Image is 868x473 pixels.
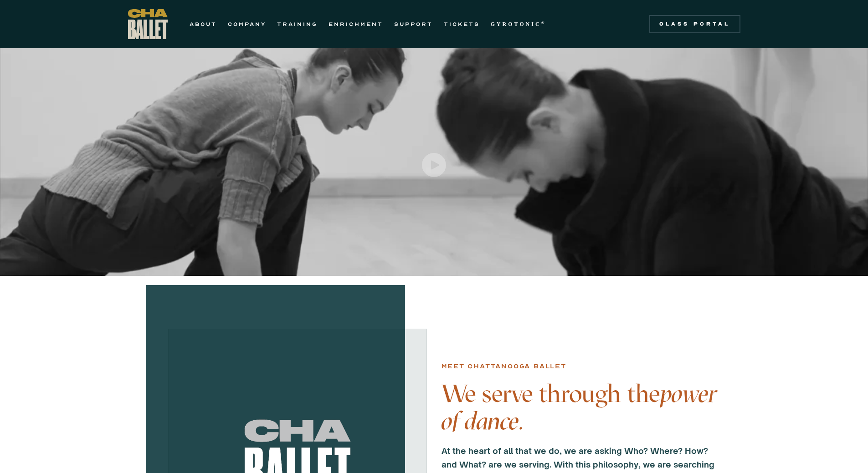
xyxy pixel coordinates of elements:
[655,20,735,28] div: Class Portal
[541,20,546,25] sup: ®
[444,19,480,30] a: TICKETS
[442,379,717,436] em: power of dance.
[190,19,217,30] a: ABOUT
[228,19,266,30] a: COMPANY
[277,19,318,30] a: TRAINING
[329,19,383,30] a: ENRICHMENT
[491,21,541,27] strong: GYROTONIC
[491,19,546,30] a: GYROTONIC®
[649,15,740,33] a: Class Portal
[442,361,566,372] div: Meet chattanooga ballet
[394,19,433,30] a: SUPPORT
[442,380,722,435] h4: We serve through the
[128,9,168,39] a: home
